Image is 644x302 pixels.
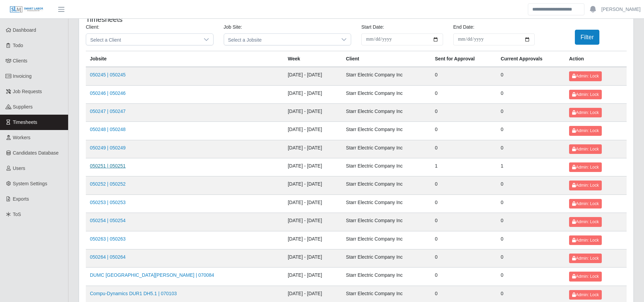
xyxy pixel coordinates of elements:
[497,51,565,67] th: Current Approvals
[497,140,565,158] td: 0
[572,238,599,243] span: Admin: Lock
[90,236,126,242] a: 050263 | 050263
[342,176,431,195] td: Starr Electric Company Inc
[13,73,32,79] span: Invoicing
[13,196,29,202] span: Exports
[224,24,242,31] label: Job Site:
[13,212,21,217] span: ToS
[572,274,599,279] span: Admin: Lock
[572,219,599,224] span: Admin: Lock
[569,162,602,172] button: Admin: Lock
[342,249,431,267] td: Starr Electric Company Inc
[90,218,126,223] a: 050254 | 050254
[575,30,600,45] button: Filter
[497,213,565,231] td: 0
[528,3,584,15] input: Search
[342,195,431,213] td: Starr Electric Company Inc
[284,122,342,140] td: [DATE] - [DATE]
[90,127,126,132] a: 050248 | 050248
[86,34,200,45] span: Select a Client
[431,231,497,249] td: 0
[431,103,497,121] td: 0
[572,74,599,78] span: Admin: Lock
[569,90,602,99] button: Admin: Lock
[431,85,497,103] td: 0
[90,272,214,278] a: DUMC [GEOGRAPHIC_DATA][PERSON_NAME] | 070084
[569,108,602,117] button: Admin: Lock
[13,119,37,125] span: Timesheets
[10,6,44,13] img: SLM Logo
[569,144,602,154] button: Admin: Lock
[342,140,431,158] td: Starr Electric Company Inc
[569,217,602,227] button: Admin: Lock
[342,158,431,176] td: Starr Electric Company Inc
[572,201,599,206] span: Admin: Lock
[284,158,342,176] td: [DATE] - [DATE]
[284,103,342,121] td: [DATE] - [DATE]
[601,6,641,13] a: [PERSON_NAME]
[497,158,565,176] td: 1
[13,58,28,63] span: Clients
[431,268,497,286] td: 0
[569,272,602,281] button: Admin: Lock
[342,122,431,140] td: Starr Electric Company Inc
[284,140,342,158] td: [DATE] - [DATE]
[284,67,342,85] td: [DATE] - [DATE]
[453,24,474,31] label: End Date:
[13,181,47,186] span: System Settings
[86,51,284,67] th: Jobsite
[13,104,33,110] span: Suppliers
[497,231,565,249] td: 0
[569,199,602,208] button: Admin: Lock
[431,213,497,231] td: 0
[431,249,497,267] td: 0
[284,195,342,213] td: [DATE] - [DATE]
[342,103,431,121] td: Starr Electric Company Inc
[13,43,23,48] span: Todo
[572,165,599,170] span: Admin: Lock
[569,290,602,300] button: Admin: Lock
[497,85,565,103] td: 0
[90,291,177,296] a: Compu-Dynamics DUR1 DH5.1 | 070103
[572,110,599,115] span: Admin: Lock
[90,90,126,96] a: 050246 | 050246
[569,181,602,190] button: Admin: Lock
[569,235,602,245] button: Admin: Lock
[224,34,337,45] span: Select a Jobsite
[90,109,126,114] a: 050247 | 050247
[342,213,431,231] td: Starr Electric Company Inc
[569,126,602,135] button: Admin: Lock
[572,256,599,261] span: Admin: Lock
[497,176,565,195] td: 0
[572,292,599,297] span: Admin: Lock
[342,85,431,103] td: Starr Electric Company Inc
[569,254,602,263] button: Admin: Lock
[13,150,59,156] span: Candidates Database
[565,51,627,67] th: Action
[284,213,342,231] td: [DATE] - [DATE]
[86,15,305,24] h4: Timesheets
[342,67,431,85] td: Starr Electric Company Inc
[431,195,497,213] td: 0
[342,268,431,286] td: Starr Electric Company Inc
[90,200,126,205] a: 050253 | 050253
[497,67,565,85] td: 0
[431,176,497,195] td: 0
[572,92,599,97] span: Admin: Lock
[90,145,126,150] a: 050249 | 050249
[90,254,126,260] a: 050264 | 050264
[284,51,342,67] th: Week
[284,249,342,267] td: [DATE] - [DATE]
[497,268,565,286] td: 0
[284,231,342,249] td: [DATE] - [DATE]
[497,122,565,140] td: 0
[284,268,342,286] td: [DATE] - [DATE]
[90,72,126,77] a: 050245 | 050245
[284,85,342,103] td: [DATE] - [DATE]
[569,71,602,81] button: Admin: Lock
[431,67,497,85] td: 0
[572,183,599,188] span: Admin: Lock
[431,122,497,140] td: 0
[431,158,497,176] td: 1
[13,89,42,94] span: Job Requests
